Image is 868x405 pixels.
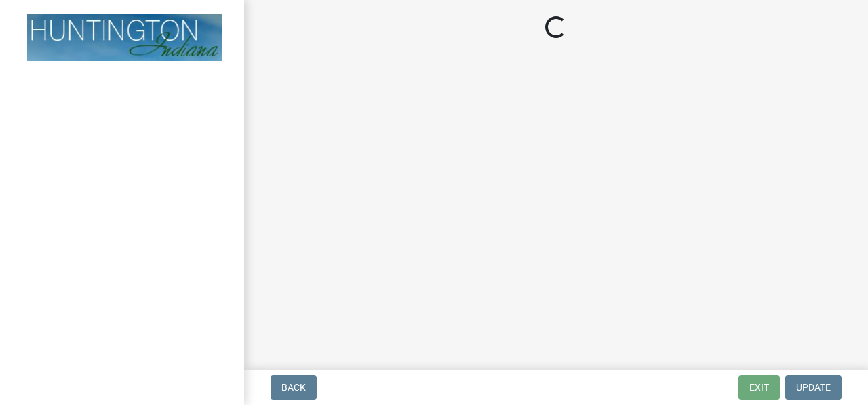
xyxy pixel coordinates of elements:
[796,382,831,393] span: Update
[271,375,317,400] button: Back
[785,375,842,400] button: Update
[281,382,306,393] span: Back
[738,375,780,400] button: Exit
[27,14,222,61] img: Huntington County, Indiana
